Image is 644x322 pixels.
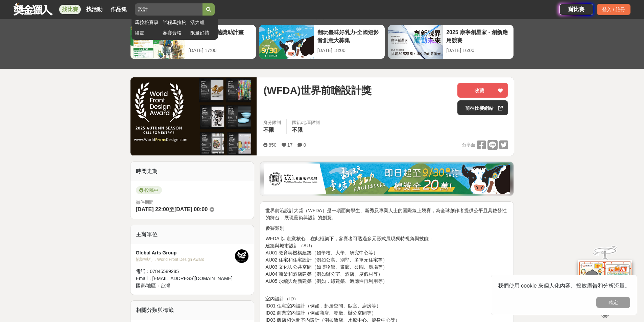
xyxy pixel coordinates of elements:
span: 17 [287,142,293,148]
p: 參賽類別 [265,225,508,232]
div: [DATE] 18:00 [317,47,381,54]
div: [DATE] 17:00 [189,47,253,54]
span: 台灣 [161,283,170,288]
div: 登入 / 註冊 [597,4,630,15]
a: 2025國泰卓越獎助計畫[DATE] 17:00 [130,25,256,59]
a: 辦比賽 [559,4,593,15]
span: 我們使用 cookie 來個人化內容、投放廣告和分析流量。 [498,283,630,289]
div: Global Arts Group [136,249,235,256]
span: 850 [268,142,276,148]
div: 時間走期 [130,162,254,181]
p: WFDA 以 創意核心，在此框架下，參賽者可透過多元形式展現獨特視角與技能： 建築與城市設計（AU） AU01 教育與機構建築（如學校、大學、研究中心等） AU02 住宅和住宅設計（例如公寓、別... [265,235,508,285]
div: Email： [EMAIL_ADDRESS][DOMAIN_NAME] [136,275,235,282]
span: 不限 [292,127,303,133]
a: 作品集 [108,5,129,14]
span: 至 [169,206,174,212]
span: 投稿中 [136,186,162,194]
a: 活力組 [190,19,215,26]
div: 2025國泰卓越獎助計畫 [189,28,253,44]
p: 世界前沿設計大獎（WFDA）是一項面向學生、新秀及專業人士的國際線上競賽，為全球創作者提供公平且具啟發性的舞台，展現藝術與設計的創意。 [265,207,508,221]
span: 0 [303,142,306,148]
input: 全球自行車設計比賽 [135,3,202,16]
div: 相關分類與標籤 [130,301,254,320]
a: 參賽資格 [163,29,187,36]
button: 確定 [596,297,630,308]
span: [DATE] 22:00 [136,206,169,212]
div: 2025 康寧創星家 - 創新應用競賽 [446,28,510,44]
div: 翻玩臺味好乳力-全國短影音創意大募集 [317,28,381,44]
button: 收藏 [457,83,508,98]
a: 找活動 [84,5,105,14]
span: 徵件期間 [136,200,153,205]
a: 翻玩臺味好乳力-全國短影音創意大募集[DATE] 18:00 [259,25,385,59]
div: 國籍/地區限制 [292,119,320,126]
a: 找比賽 [59,5,81,14]
span: 不限 [263,127,274,133]
span: 國家/地區： [136,283,161,288]
span: (WFDA)世界前瞻設計獎 [263,83,372,98]
a: 馬拉松賽事 [135,19,159,26]
div: 身分限制 [263,119,281,126]
img: Cover Image [130,77,257,155]
a: 2025 康寧創星家 - 創新應用競賽[DATE] 16:00 [388,25,514,59]
div: [DATE] 16:00 [446,47,510,54]
img: 1c81a89c-c1b3-4fd6-9c6e-7d29d79abef5.jpg [264,164,510,194]
a: 前往比賽網站 [457,100,508,115]
a: 限量好禮 [190,29,215,36]
span: 分享至 [462,140,475,150]
div: 主辦單位 [130,225,254,244]
span: [DATE] 00:00 [174,206,208,212]
a: 半程馬拉松 [163,19,187,26]
img: d2146d9a-e6f6-4337-9592-8cefde37ba6b.png [578,260,632,305]
a: 繪畫 [135,29,159,36]
div: 電話： 07845589285 [136,268,235,275]
div: 協辦/執行： World Front Design Award [136,256,235,263]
